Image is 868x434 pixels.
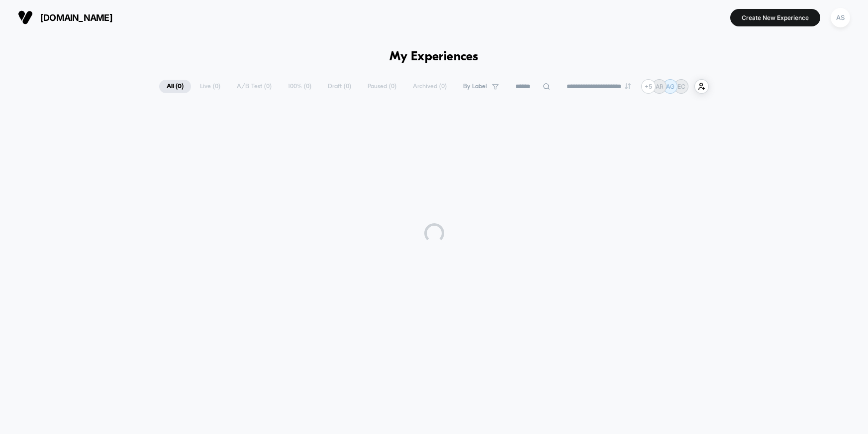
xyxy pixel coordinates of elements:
button: Create New Experience [730,9,820,26]
p: AG [666,83,675,90]
span: All ( 0 ) [159,80,191,93]
div: + 5 [641,79,656,94]
h1: My Experiences [389,50,479,64]
div: AS [831,8,850,27]
img: Visually logo [18,10,33,25]
p: EC [677,83,685,90]
button: AS [828,7,853,28]
span: [DOMAIN_NAME] [40,12,112,23]
button: [DOMAIN_NAME] [15,9,115,25]
p: AR [656,83,664,90]
span: By Label [463,83,487,90]
img: end [625,83,631,89]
